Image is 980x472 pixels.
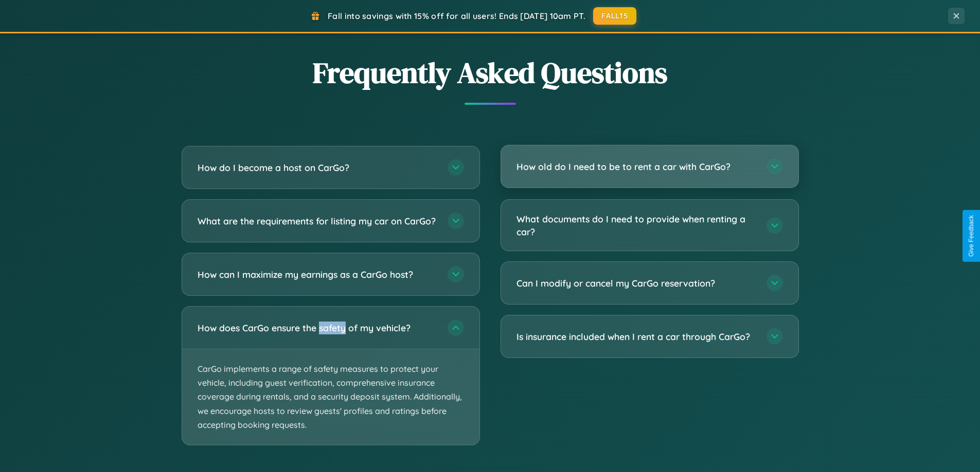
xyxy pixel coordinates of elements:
h3: Is insurance included when I rent a car through CarGo? [516,330,756,343]
div: Give Feedback [968,215,975,257]
span: Fall into savings with 15% off for all users! Ends [DATE] 10am PT. [328,11,585,21]
h3: How can I maximize my earnings as a CarGo host? [198,268,437,281]
p: CarGo implements a range of safety measures to protect your vehicle, including guest verification... [182,349,479,445]
h3: How do I become a host on CarGo? [198,161,437,174]
h3: How does CarGo ensure the safety of my vehicle? [198,322,437,334]
button: FALL15 [593,7,636,25]
h3: What documents do I need to provide when renting a car? [516,213,756,238]
h3: What are the requirements for listing my car on CarGo? [198,215,437,228]
h3: Can I modify or cancel my CarGo reservation? [516,277,756,290]
h2: Frequently Asked Questions [182,53,799,92]
h3: How old do I need to be to rent a car with CarGo? [516,160,756,173]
